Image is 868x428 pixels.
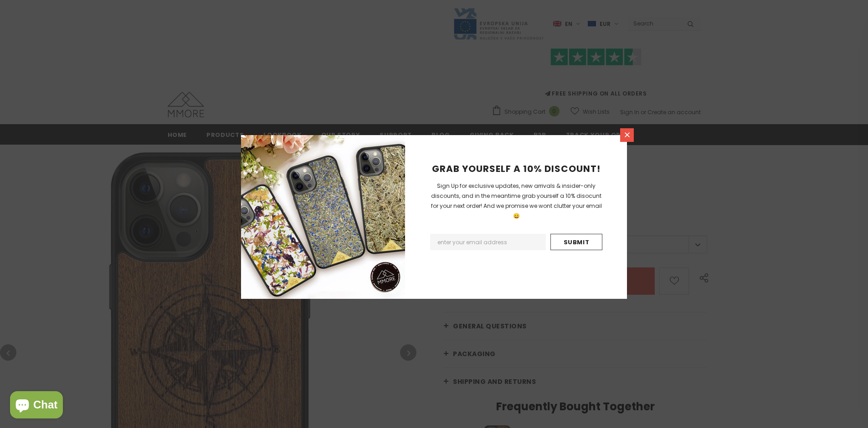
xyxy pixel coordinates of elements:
[7,391,66,421] inbox-online-store-chat: Shopify online store chat
[432,162,601,175] span: GRAB YOURSELF A 10% DISCOUNT!
[430,234,546,250] input: Email Address
[620,128,634,142] a: Close
[550,234,602,250] input: Submit
[431,182,602,220] span: Sign Up for exclusive updates, new arrivals & insider-only discounts, and in the meantime grab yo...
